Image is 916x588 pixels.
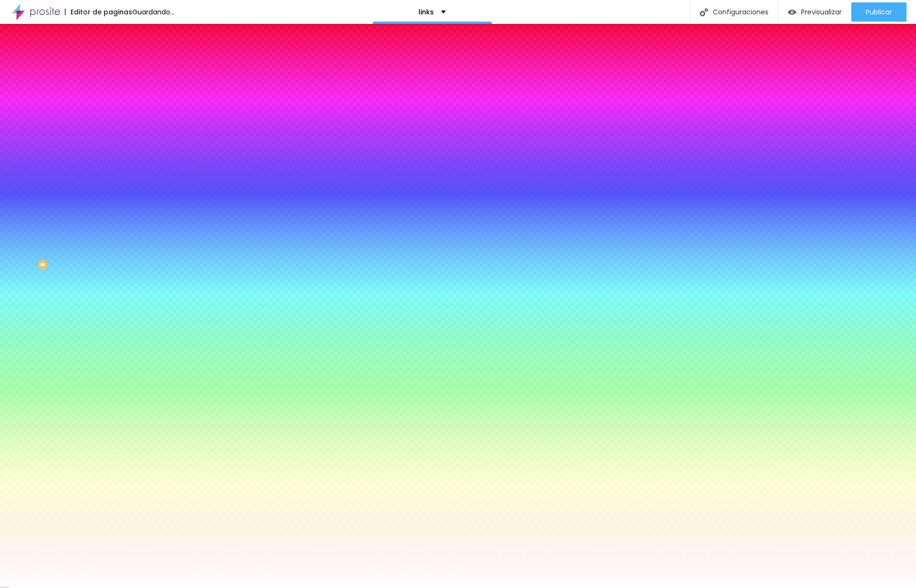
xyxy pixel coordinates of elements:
[418,9,434,15] p: links
[65,9,132,15] div: Editor de paginas
[866,8,892,16] span: Publicar
[132,9,174,15] div: Guardando...
[851,2,906,22] button: Publicar
[700,8,708,16] img: Icone
[788,8,796,16] img: view-1.svg
[778,2,851,22] button: Previsualizar
[801,8,842,16] span: Previsualizar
